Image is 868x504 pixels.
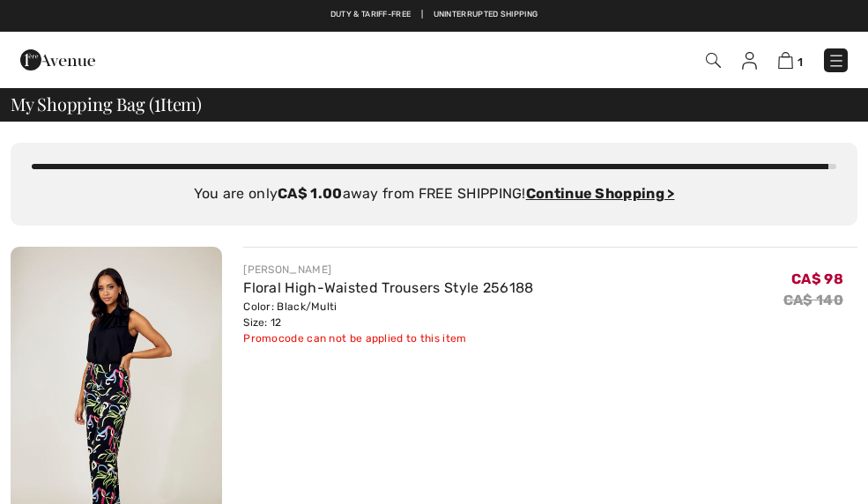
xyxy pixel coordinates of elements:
[778,52,793,69] img: Shopping Bag
[243,262,533,278] div: [PERSON_NAME]
[154,91,160,114] span: 1
[11,95,202,113] span: My Shopping Bag ( Item)
[706,53,721,68] img: Search
[20,50,95,67] a: 1ère Avenue
[278,185,342,202] strong: CA$ 1.00
[778,49,803,70] a: 1
[526,185,675,202] a: Continue Shopping >
[742,52,757,70] img: My Info
[243,330,533,346] div: Promocode can not be applied to this item
[783,292,843,308] s: CA$ 140
[798,56,803,69] span: 1
[243,279,533,296] a: Floral High-Waisted Trousers Style 256188
[791,271,843,287] span: CA$ 98
[243,299,533,330] div: Color: Black/Multi Size: 12
[20,42,95,78] img: 1ère Avenue
[32,183,836,204] div: You are only away from FREE SHIPPING!
[827,52,845,70] img: Menu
